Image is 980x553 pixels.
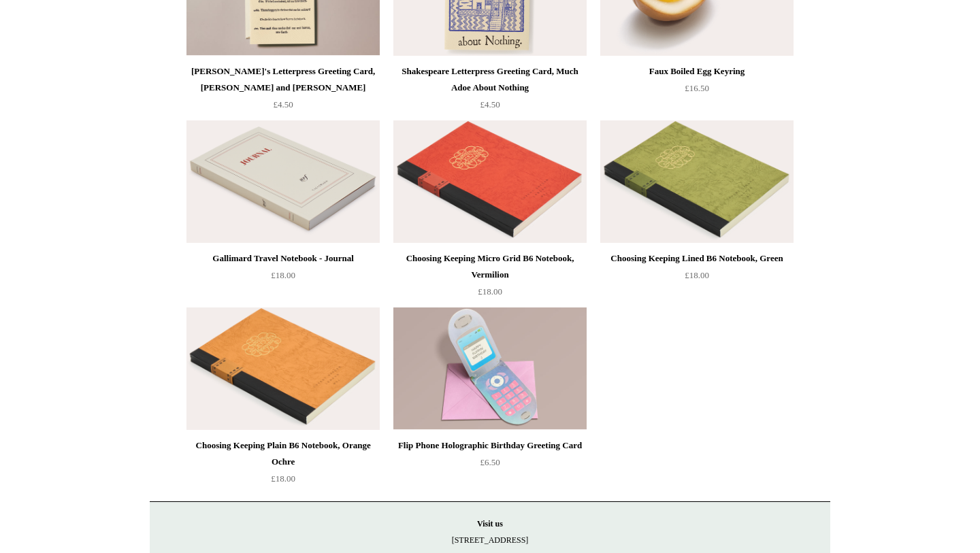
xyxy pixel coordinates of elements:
[393,120,587,243] a: Choosing Keeping Micro Grid B6 Notebook, Vermilion Choosing Keeping Micro Grid B6 Notebook, Vermi...
[685,270,709,280] span: £18.00
[600,250,794,306] a: Choosing Keeping Lined B6 Notebook, Green £18.00
[186,307,380,430] img: Choosing Keeping Plain B6 Notebook, Orange Ochre
[190,63,376,96] div: [PERSON_NAME]'s Letterpress Greeting Card, [PERSON_NAME] and [PERSON_NAME]
[186,250,380,306] a: Gallimard Travel Notebook - Journal £18.00
[685,83,709,93] span: £16.50
[273,99,293,110] span: £4.50
[393,437,587,493] a: Flip Phone Holographic Birthday Greeting Card £6.50
[393,63,587,119] a: Shakespeare Letterpress Greeting Card, Much Adoe About Nothing £4.50
[397,250,583,283] div: Choosing Keeping Micro Grid B6 Notebook, Vermilion
[393,250,587,306] a: Choosing Keeping Micro Grid B6 Notebook, Vermilion £18.00
[604,250,790,267] div: Choosing Keeping Lined B6 Notebook, Green
[477,519,503,529] strong: Visit us
[393,307,587,430] img: Flip Phone Holographic Birthday Greeting Card
[478,286,502,297] span: £18.00
[186,437,380,493] a: Choosing Keeping Plain B6 Notebook, Orange Ochre £18.00
[186,120,380,243] a: Gallimard Travel Notebook - Journal Gallimard Travel Notebook - Journal
[186,307,380,430] a: Choosing Keeping Plain B6 Notebook, Orange Ochre Choosing Keeping Plain B6 Notebook, Orange Ochre
[186,63,380,119] a: [PERSON_NAME]'s Letterpress Greeting Card, [PERSON_NAME] and [PERSON_NAME] £4.50
[480,99,500,110] span: £4.50
[397,437,583,454] div: Flip Phone Holographic Birthday Greeting Card
[393,120,587,243] img: Choosing Keeping Micro Grid B6 Notebook, Vermilion
[397,63,583,96] div: Shakespeare Letterpress Greeting Card, Much Adoe About Nothing
[271,270,295,280] span: £18.00
[604,63,790,80] div: Faux Boiled Egg Keyring
[480,457,500,467] span: £6.50
[186,120,380,243] img: Gallimard Travel Notebook - Journal
[600,63,794,119] a: Faux Boiled Egg Keyring £16.50
[600,120,794,243] a: Choosing Keeping Lined B6 Notebook, Green Choosing Keeping Lined B6 Notebook, Green
[190,437,376,470] div: Choosing Keeping Plain B6 Notebook, Orange Ochre
[600,120,794,243] img: Choosing Keeping Lined B6 Notebook, Green
[190,250,376,267] div: Gallimard Travel Notebook - Journal
[393,307,587,430] a: Flip Phone Holographic Birthday Greeting Card Flip Phone Holographic Birthday Greeting Card
[271,473,295,484] span: £18.00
